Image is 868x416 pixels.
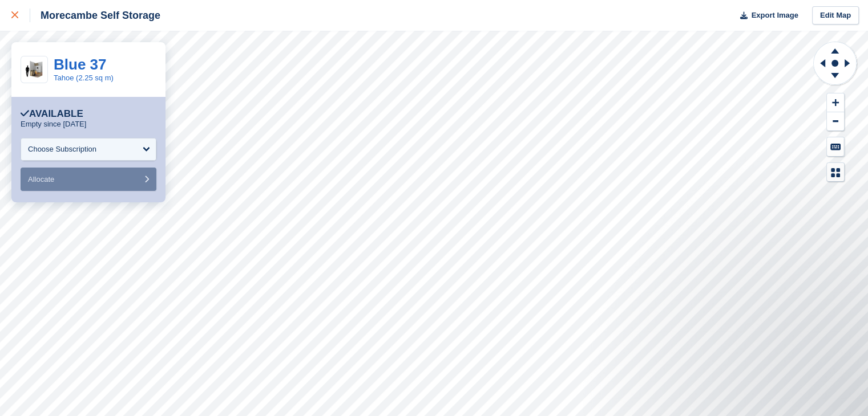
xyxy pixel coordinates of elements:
[28,144,96,155] div: Choose Subscription
[21,108,83,120] div: Available
[827,163,844,182] button: Map Legend
[21,120,86,129] p: Empty since [DATE]
[21,168,156,191] button: Allocate
[751,10,798,21] span: Export Image
[827,112,844,131] button: Zoom Out
[827,93,844,112] button: Zoom In
[54,56,107,73] a: Blue 37
[28,175,54,183] span: Allocate
[733,6,798,25] button: Export Image
[827,137,844,156] button: Keyboard Shortcuts
[812,6,859,25] a: Edit Map
[21,60,47,80] img: 25-sqft-unit.jpg
[30,9,160,22] div: Morecambe Self Storage
[54,74,114,82] a: Tahoe (2.25 sq m)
